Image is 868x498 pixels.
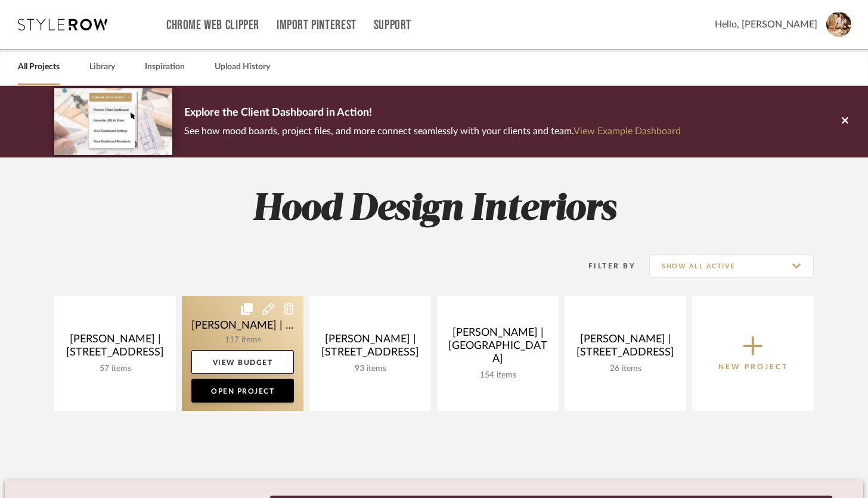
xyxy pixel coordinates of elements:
div: [PERSON_NAME] | [GEOGRAPHIC_DATA] [447,326,549,370]
a: Upload History [215,59,270,75]
a: Inspiration [145,59,185,75]
div: 26 items [574,364,677,374]
a: Import Pinterest [277,20,356,30]
div: 93 items [319,364,421,374]
p: New Project [718,361,788,373]
a: All Projects [18,59,60,75]
div: 154 items [447,370,549,381]
a: Open Project [191,379,294,403]
a: View Example Dashboard [573,126,681,136]
a: Support [374,20,411,30]
img: avatar [826,12,851,37]
a: Library [89,59,115,75]
button: New Project [692,296,814,411]
p: Explore the Client Dashboard in Action! [184,104,681,123]
h2: Hood Design Interiors [5,187,863,232]
div: [PERSON_NAME] | [STREET_ADDRESS] [574,333,677,364]
a: View Budget [191,350,294,374]
div: 57 items [64,364,166,374]
a: Chrome Web Clipper [166,20,259,30]
p: See how mood boards, project files, and more connect seamlessly with your clients and team. [184,123,681,140]
div: [PERSON_NAME] | [STREET_ADDRESS] [319,333,421,364]
span: Hello, [PERSON_NAME] [715,17,817,32]
img: d5d033c5-7b12-40c2-a960-1ecee1989c38.png [54,88,172,154]
div: [PERSON_NAME] | [STREET_ADDRESS] [64,333,166,364]
div: Filter By [573,260,635,272]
